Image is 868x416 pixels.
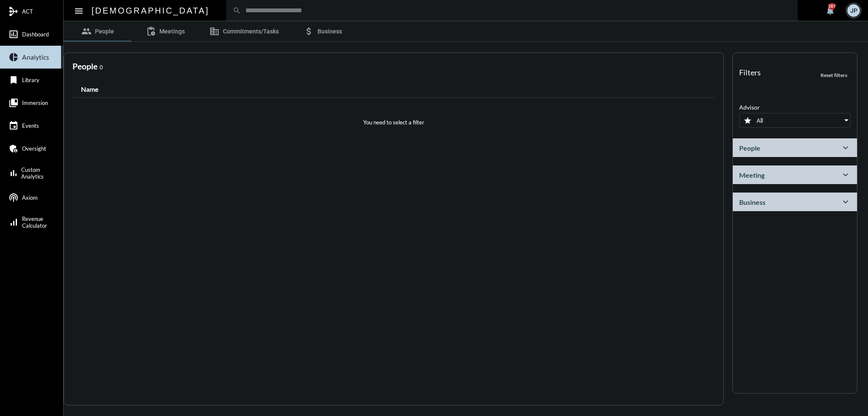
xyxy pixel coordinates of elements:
span: Custom Analytics [21,166,61,180]
span: Dashboard [22,31,49,38]
mat-icon: notifications [825,6,835,16]
p: Name [81,85,99,93]
span: Meetings [159,28,185,35]
span: People [95,28,114,35]
mat-icon: group [81,26,92,36]
mat-icon: insert_chart_outlined [8,29,19,39]
h2: People [739,144,760,152]
a: Commitments/Tasks [199,21,289,41]
span: Commitments/Tasks [223,28,279,35]
div: 287 [829,3,835,10]
mat-icon: search [233,6,241,15]
span: Analytics [22,53,49,61]
mat-icon: signal_cellular_alt [8,217,19,227]
span: Oversight [22,145,46,152]
mat-icon: collections_bookmark [8,98,19,108]
button: Reset filters [817,72,851,78]
mat-icon: corporate_fare [209,26,220,36]
mat-icon: bar_chart [8,168,18,178]
span: Events [22,122,39,129]
mat-icon: admin_panel_settings [8,143,19,154]
span: Immersion [22,99,48,106]
span: Revenue Calculator [22,215,47,229]
div: JP [847,4,860,17]
span: 0 [100,64,103,71]
h2: Meeting [739,171,765,179]
span: All [757,117,763,124]
mat-icon: pending_actions [146,26,156,36]
mat-icon: bookmark [8,75,19,85]
mat-icon: attach_money [304,26,314,36]
h2: Filters [739,68,761,77]
p: Advisor [739,104,760,111]
a: Meetings [131,21,199,41]
button: Toggle sidenav [70,2,87,19]
p: You need to select a filter [94,119,694,126]
mat-icon: podcasts [8,193,19,203]
span: Library [22,77,39,83]
a: People [64,21,131,41]
mat-icon: event [8,121,19,131]
mat-icon: pie_chart [8,52,19,62]
h2: Business [739,198,765,206]
mat-icon: expand_more [840,170,851,180]
mat-icon: mediation [8,6,19,17]
span: ACT [22,8,33,15]
mat-icon: Side nav toggle icon [74,6,84,16]
span: Business [317,28,342,35]
h2: [DEMOGRAPHIC_DATA] [92,4,209,17]
span: Axiom [22,194,38,201]
mat-icon: expand_more [840,197,851,207]
h2: People [72,61,100,71]
a: Business [289,21,357,41]
mat-icon: expand_more [840,143,851,153]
